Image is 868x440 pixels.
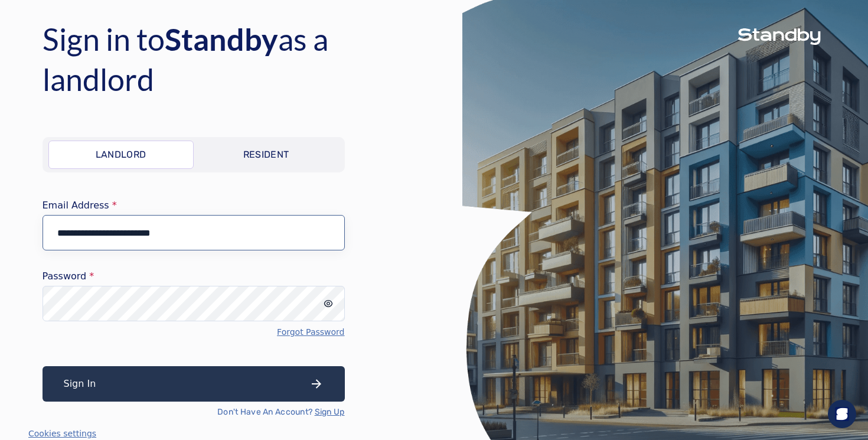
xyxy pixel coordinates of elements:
p: Resident [243,148,289,162]
a: Resident [194,141,339,169]
input: email [43,215,345,250]
button: Sign In [43,366,345,402]
div: input icon [324,299,333,308]
input: password [43,286,345,321]
span: Standby [165,21,278,57]
label: Email Address [43,201,345,210]
div: Open Intercom Messenger [828,400,856,428]
p: Landlord [96,148,146,162]
p: Don't Have An Account? [217,406,344,418]
label: Password [43,272,345,281]
a: Landlord [48,141,194,169]
button: Cookies settings [28,428,96,439]
a: Forgot Password [277,326,344,338]
a: Sign Up [315,406,345,418]
h4: Sign in to as a landlord [43,19,420,99]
